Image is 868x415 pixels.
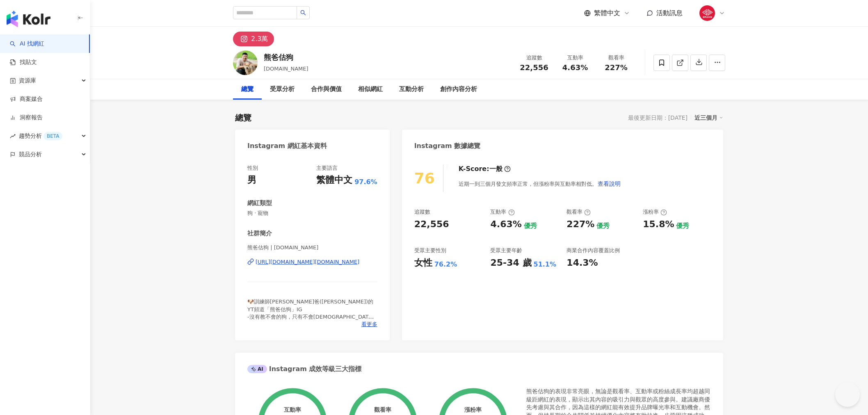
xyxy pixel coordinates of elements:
[300,10,306,16] span: search
[235,112,251,123] div: 總覽
[247,299,374,357] span: 🐶訓練師[PERSON_NAME]爸([PERSON_NAME])的YT頻道「熊爸估狗」IG -沒有教不會的狗，只有不會[DEMOGRAPHIC_DATA]的主人！ 每週收看熊爸估狗😎，一起用對...
[19,71,36,90] span: 資源庫
[247,258,377,266] a: [URL][DOMAIN_NAME][DOMAIN_NAME]
[835,382,860,407] iframe: Help Scout Beacon - Open
[247,210,377,217] span: 狗 · 寵物
[247,365,361,374] div: Instagram 成效等級三大指標
[358,84,383,94] div: 相似網紅
[311,84,342,94] div: 合作與價值
[656,9,683,17] span: 活動訊息
[247,229,272,238] div: 社群簡介
[643,208,667,216] div: 漲粉率
[560,54,591,62] div: 互動率
[594,9,620,18] span: 繁體中文
[566,208,591,216] div: 觀看率
[459,176,621,192] div: 近期一到三個月發文頻率正常，但漲粉率與互動率相對低。
[566,257,598,269] div: 14.3%
[605,64,628,72] span: 227%
[19,145,42,164] span: 競品分析
[247,164,258,172] div: 性別
[233,32,274,46] button: 2.3萬
[414,208,430,216] div: 追蹤數
[264,66,308,72] span: [DOMAIN_NAME]
[601,54,632,62] div: 觀看率
[464,406,482,413] div: 漲粉率
[247,244,377,251] span: 熊爸估狗 | [DOMAIN_NAME]
[10,58,37,66] a: 找貼文
[694,112,723,123] div: 近三個月
[247,174,256,187] div: 男
[233,50,258,75] img: KOL Avatar
[414,218,449,231] div: 22,556
[490,208,514,216] div: 互動率
[256,258,359,266] div: [URL][DOMAIN_NAME][DOMAIN_NAME]
[247,141,327,150] div: Instagram 網紅基本資料
[264,52,308,62] div: 熊爸估狗
[489,164,503,173] div: 一般
[459,164,511,173] div: K-Score :
[676,221,689,230] div: 優秀
[10,40,44,48] a: searchAI 找網紅
[490,247,522,254] div: 受眾主要年齡
[241,84,254,94] div: 總覽
[566,247,620,254] div: 商業合作內容覆蓋比例
[414,141,481,150] div: Instagram 數據總覽
[699,5,715,21] img: GD.jpg
[534,260,557,269] div: 51.1%
[7,11,50,27] img: logo
[361,321,377,328] span: 看更多
[270,84,295,94] div: 受眾分析
[284,406,301,413] div: 互動率
[10,114,43,122] a: 洞察報告
[524,221,537,230] div: 優秀
[316,164,338,172] div: 主要語言
[10,133,16,139] span: rise
[520,63,548,72] span: 22,556
[10,95,43,103] a: 商案媒合
[490,218,521,231] div: 4.63%
[354,178,377,187] span: 97.6%
[247,365,267,373] div: AI
[519,54,550,62] div: 追蹤數
[434,260,457,269] div: 76.2%
[43,132,62,140] div: BETA
[247,199,272,207] div: 網紅類型
[597,176,621,192] button: 查看說明
[596,221,610,230] div: 優秀
[19,127,62,145] span: 趨勢分析
[414,170,435,187] div: 76
[562,64,588,72] span: 4.63%
[598,180,621,187] span: 查看說明
[251,33,268,45] div: 2.3萬
[490,257,531,269] div: 25-34 歲
[399,84,424,94] div: 互動分析
[414,247,446,254] div: 受眾主要性別
[643,218,674,231] div: 15.8%
[628,114,688,121] div: 最後更新日期：[DATE]
[316,174,352,187] div: 繁體中文
[566,218,594,231] div: 227%
[374,406,391,413] div: 觀看率
[414,257,432,269] div: 女性
[440,84,477,94] div: 創作內容分析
